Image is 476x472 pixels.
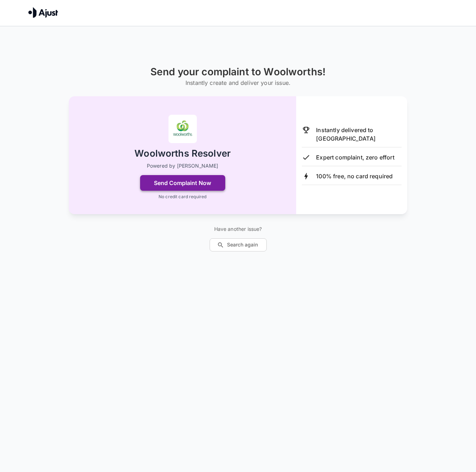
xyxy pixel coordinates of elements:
p: Powered by [PERSON_NAME] [147,162,218,169]
p: No credit card required [159,194,206,200]
img: Ajust [28,7,58,18]
p: 100% free, no card required [316,172,393,180]
img: Woolworths [168,115,197,143]
p: Expert complaint, zero effort [316,153,394,162]
h2: Woolworths Resolver [134,147,231,160]
h1: Send your complaint to Woolworths! [150,66,326,78]
button: Search again [210,238,267,251]
p: Have another issue? [210,226,267,233]
button: Send Complaint Now [140,175,225,191]
h6: Instantly create and deliver your issue. [150,78,326,88]
p: Instantly delivered to [GEOGRAPHIC_DATA] [316,126,402,143]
